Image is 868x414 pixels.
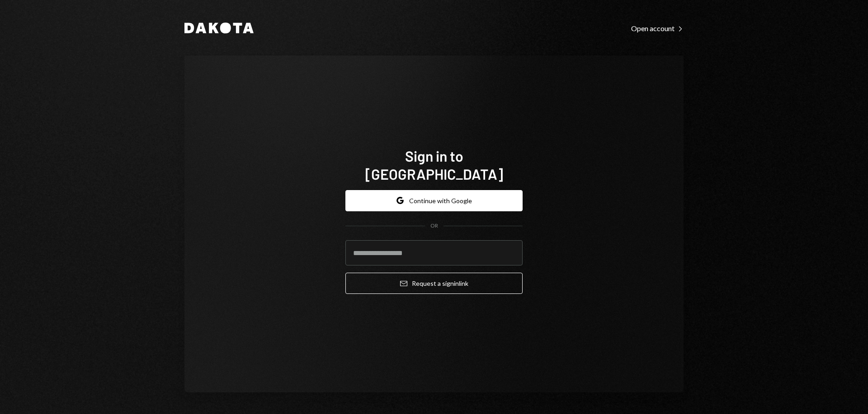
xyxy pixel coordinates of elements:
[345,147,523,183] h1: Sign in to [GEOGRAPHIC_DATA]
[631,23,684,33] a: Open account
[345,273,523,294] button: Request a signinlink
[631,24,684,33] div: Open account
[430,222,438,230] div: OR
[345,190,523,211] button: Continue with Google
